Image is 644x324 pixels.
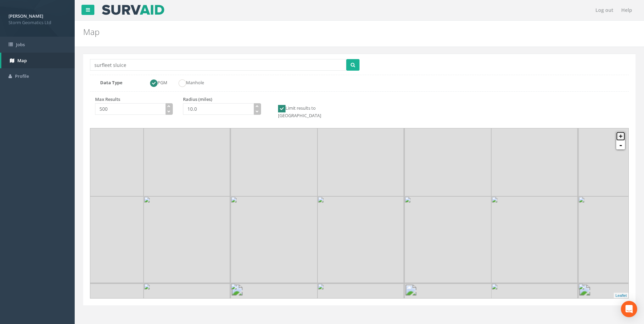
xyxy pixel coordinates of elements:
strong: [PERSON_NAME] [8,13,43,19]
label: Data Type [95,79,138,86]
span: Profile [15,73,29,79]
h2: Map [83,28,542,36]
a: Map [1,53,75,69]
span: Map [17,57,27,64]
input: Enter place name or postcode [90,59,346,71]
a: + [616,132,625,141]
a: [PERSON_NAME] Storm Geomatics Ltd [8,11,66,25]
a: Leaflet [615,293,627,298]
div: Open Intercom Messenger [621,301,637,317]
label: PGM [143,79,167,87]
p: Radius (miles) [183,96,261,103]
label: Manhole [172,79,204,87]
label: Limit results to [GEOGRAPHIC_DATA] [271,105,349,119]
p: Max Results [95,96,173,103]
a: - [616,141,625,149]
span: Storm Geomatics Ltd [8,19,66,26]
span: Jobs [16,41,25,48]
